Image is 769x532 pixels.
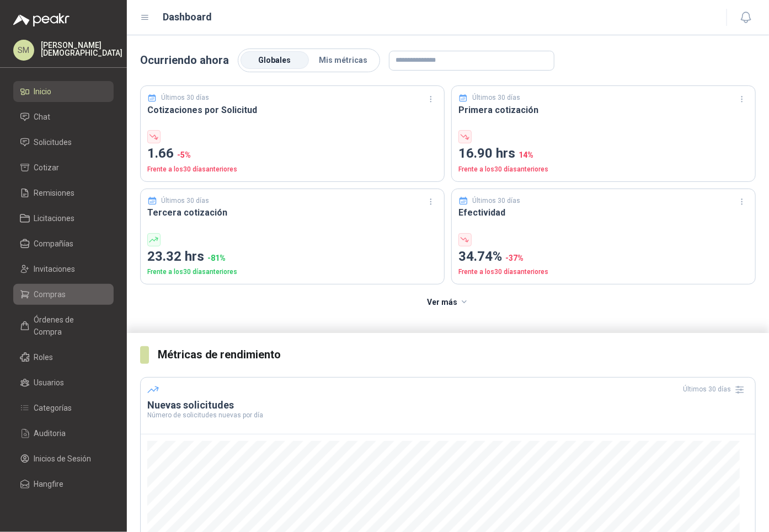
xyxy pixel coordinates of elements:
p: Últimos 30 días [162,93,210,103]
p: Últimos 30 días [473,93,521,103]
span: Auditoria [34,427,66,439]
div: Últimos 30 días [683,381,749,399]
p: [PERSON_NAME] [DEMOGRAPHIC_DATA] [41,41,122,57]
a: Chat [13,106,114,127]
a: Órdenes de Compra [13,309,114,342]
p: Últimos 30 días [162,196,210,206]
p: Número de solicitudes nuevas por día [147,412,749,418]
span: Compras [34,288,66,300]
p: 34.74% [458,246,749,267]
a: Usuarios [13,372,114,393]
h3: Cotizaciones por Solicitud [147,103,437,117]
button: Ver más [421,291,476,313]
p: Frente a los 30 días anteriores [458,164,749,175]
span: Globales [259,56,291,65]
p: Frente a los 30 días anteriores [147,164,437,175]
a: Remisiones [13,182,114,203]
span: Roles [34,351,54,363]
span: 14 % [519,151,533,159]
a: Invitaciones [13,259,114,280]
a: Inicio [13,81,114,102]
a: Compañías [13,233,114,254]
p: Frente a los 30 días anteriores [147,267,437,277]
span: Inicio [34,85,52,98]
span: Categorías [34,402,72,414]
span: Licitaciones [34,212,75,224]
span: -37 % [505,254,524,262]
span: Solicitudes [34,136,72,148]
a: Roles [13,347,114,368]
h3: Métricas de rendimiento [158,346,756,363]
h3: Nuevas solicitudes [147,399,749,412]
a: Hangfire [13,474,114,495]
a: Categorías [13,397,114,418]
a: Solicitudes [13,132,114,153]
a: Auditoria [13,423,114,444]
p: 1.66 [147,143,437,164]
span: Inicios de Sesión [34,453,92,465]
span: Usuarios [34,377,65,389]
h1: Dashboard [163,9,212,25]
p: Últimos 30 días [473,196,521,206]
p: Frente a los 30 días anteriores [458,267,749,277]
p: 16.90 hrs [458,143,749,164]
span: Mis métricas [319,56,367,65]
p: 23.32 hrs [147,246,437,267]
img: Logo peakr [13,13,70,26]
h3: Efectividad [458,206,749,219]
p: Ocurriendo ahora [140,52,229,69]
span: Órdenes de Compra [34,314,103,338]
h3: Tercera cotización [147,206,437,219]
a: Inicios de Sesión [13,448,114,469]
span: Remisiones [34,187,75,199]
span: -5 % [177,151,191,159]
a: Compras [13,284,114,305]
span: Invitaciones [34,263,76,275]
span: -81 % [207,254,226,262]
div: SM [13,40,34,61]
span: Cotizar [34,162,60,174]
h3: Primera cotización [458,103,749,117]
span: Hangfire [34,478,64,490]
a: Licitaciones [13,208,114,229]
a: Cotizar [13,157,114,178]
span: Chat [34,111,51,123]
span: Compañías [34,238,74,250]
